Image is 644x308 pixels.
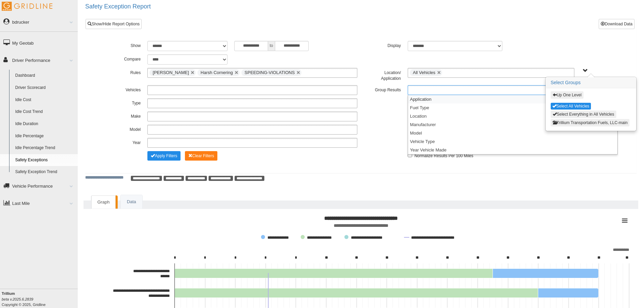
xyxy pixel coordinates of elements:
a: Show/Hide Report Options [86,19,142,29]
path: 22-22553-Andrew-Zesati NW CA, 7. Harsh Braking. [493,268,599,278]
span: [PERSON_NAME] [153,70,189,75]
button: Show SPEEDING-VIOLATIONS [344,235,397,240]
a: Idle Percentage Trend [12,142,78,154]
h2: Safety Exception Report [85,3,644,10]
button: Show Current Average Exceptions [404,235,461,240]
li: Location [408,112,617,120]
label: Rules [101,68,144,76]
label: Compare [101,54,144,63]
a: Driver Scorecard [12,82,78,94]
label: Display [361,41,404,49]
a: Safety Exception Trend [12,166,78,178]
span: SPEEDING-VIOLATIONS [244,70,295,75]
span: Harsh Cornering [200,70,233,75]
button: Select All Vehicles [551,103,591,110]
button: View chart menu, Safety Exceptions Grouped by Vehicle [620,216,629,226]
a: Safety Exceptions [12,154,78,166]
li: Manufacturer [408,120,617,129]
li: Year Vehicle Made [408,146,617,154]
label: Show [101,41,144,49]
button: Trillium Transportation Fuels, LLC-main [551,119,630,126]
a: Idle Percentage [12,130,78,142]
h3: Select Groups [546,77,636,88]
button: Change Filter Options [147,151,181,161]
li: Fuel Type [408,103,617,112]
img: Gridline [2,2,52,11]
li: Application [408,95,617,103]
a: Graph [91,195,116,209]
a: Dashboard [12,70,78,82]
label: Group Results [361,85,404,93]
path: 23-21522-Des-Govett (Construction) Construction, 4. Harsh Braking. [538,288,599,298]
i: beta v.2025.6.2839 [2,297,33,301]
label: Normalize Results Per 100 Miles [414,151,473,159]
path: 23-21522-Des-Govett (Construction) Construction, 24. Harsh Cornering. [175,288,538,298]
li: Vehicle Type [408,137,617,146]
button: Show Harsh Cornering [301,235,337,240]
label: Model [101,125,144,133]
a: Idle Cost Trend [12,106,78,118]
label: Location/ Application [361,68,404,82]
b: Trillium [2,291,15,295]
span: All Vehicles [413,70,435,75]
button: Download Data [599,19,635,29]
button: Change Filter Options [185,151,218,161]
a: Data [121,195,142,209]
a: Idle Cost [12,94,78,106]
li: Model [408,129,617,137]
button: Show Harsh Braking [261,235,293,240]
label: Vehicles [101,85,144,93]
div: Copyright © 2025, Gridline [2,291,78,307]
path: 22-22553-Andrew-Zesati NW CA, 21. Harsh Cornering. [175,268,493,278]
label: Year [101,138,144,146]
a: Idle Duration [12,118,78,130]
button: Select Everything in All Vehicles [551,111,616,118]
label: Type [101,98,144,106]
label: Make [101,112,144,120]
button: Up One Level [551,91,583,99]
span: to [268,41,275,51]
